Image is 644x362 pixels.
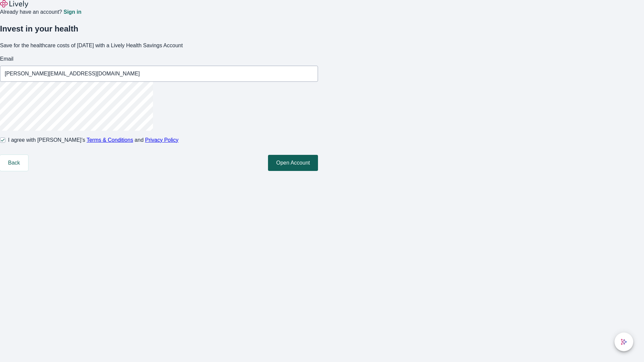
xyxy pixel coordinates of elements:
[87,137,133,143] a: Terms & Conditions
[145,137,179,143] a: Privacy Policy
[268,155,318,171] button: Open Account
[621,339,627,345] svg: Lively AI Assistant
[63,9,81,15] a: Sign in
[614,333,633,351] button: chat
[8,136,178,144] span: I agree with [PERSON_NAME]’s and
